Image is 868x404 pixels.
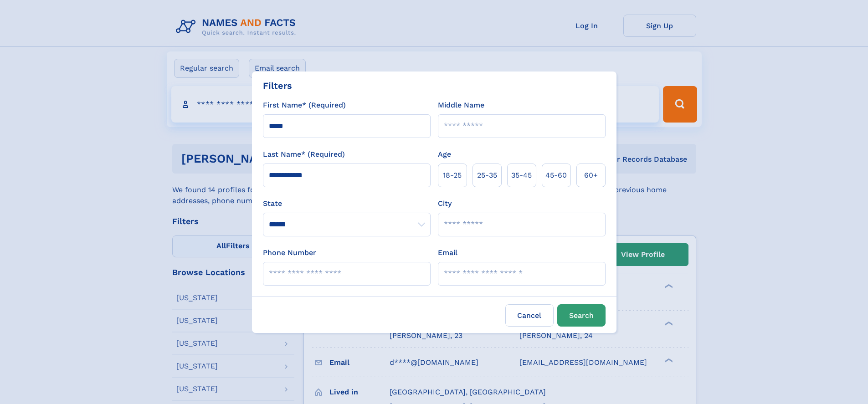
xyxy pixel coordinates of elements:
[438,149,451,160] label: Age
[477,170,497,181] span: 25‑35
[263,79,292,92] div: Filters
[263,100,346,111] label: First Name* (Required)
[511,170,532,181] span: 35‑45
[438,198,452,209] label: City
[443,170,462,181] span: 18‑25
[263,247,316,258] label: Phone Number
[263,149,345,160] label: Last Name* (Required)
[557,304,606,327] button: Search
[545,170,567,181] span: 45‑60
[438,247,457,258] label: Email
[263,198,431,209] label: State
[584,170,598,181] span: 60+
[505,304,554,327] label: Cancel
[438,100,484,111] label: Middle Name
